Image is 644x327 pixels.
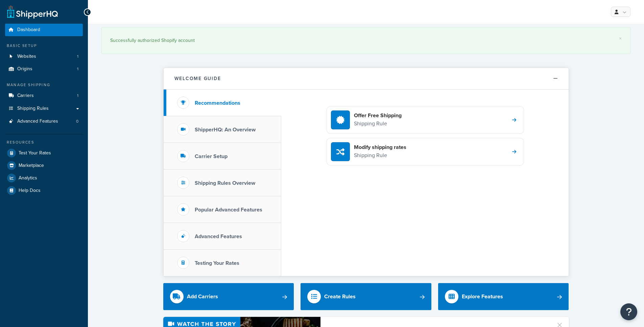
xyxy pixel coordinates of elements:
[164,68,569,90] button: Welcome Guide
[110,36,622,45] div: Successfully authorized Shopify account
[195,180,255,186] h3: Shipping Rules Overview
[5,24,83,36] a: Dashboard
[5,50,83,63] li: Websites
[195,127,256,133] h3: ShipperHQ: An Overview
[619,36,622,41] a: ×
[77,66,78,72] span: 1
[5,82,83,88] div: Manage Shipping
[174,76,221,81] h2: Welcome Guide
[5,115,83,128] li: Advanced Features
[354,144,406,151] h4: Modify shipping rates
[195,233,242,240] h3: Advanced Features
[17,93,34,99] span: Carriers
[17,106,49,111] span: Shipping Rules
[17,119,58,124] span: Advanced Features
[354,151,406,160] p: Shipping Rule
[76,119,78,124] span: 0
[5,172,83,184] a: Analytics
[77,93,78,99] span: 1
[5,115,83,128] a: Advanced Features0
[354,112,402,119] h4: Offer Free Shipping
[5,90,83,102] a: Carriers1
[5,184,83,197] a: Help Docs
[438,283,569,310] a: Explore Features
[5,147,83,159] a: Test Your Rates
[5,43,83,49] div: Basic Setup
[163,283,294,310] a: Add Carriers
[19,188,41,194] span: Help Docs
[5,159,83,172] a: Marketplace
[620,303,637,320] button: Open Resource Center
[19,163,44,169] span: Marketplace
[354,119,402,128] p: Shipping Rule
[462,292,503,301] div: Explore Features
[17,27,40,33] span: Dashboard
[17,54,36,59] span: Websites
[5,140,83,145] div: Resources
[19,175,37,181] span: Analytics
[187,292,218,301] div: Add Carriers
[19,150,51,156] span: Test Your Rates
[17,66,32,72] span: Origins
[195,153,228,159] h3: Carrier Setup
[301,283,431,310] a: Create Rules
[5,50,83,63] a: Websites1
[5,90,83,102] li: Carriers
[77,54,78,59] span: 1
[195,207,262,213] h3: Popular Advanced Features
[5,63,83,75] a: Origins1
[5,102,83,115] a: Shipping Rules
[195,100,240,106] h3: Recommendations
[195,260,239,266] h3: Testing Your Rates
[5,63,83,75] li: Origins
[324,292,356,301] div: Create Rules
